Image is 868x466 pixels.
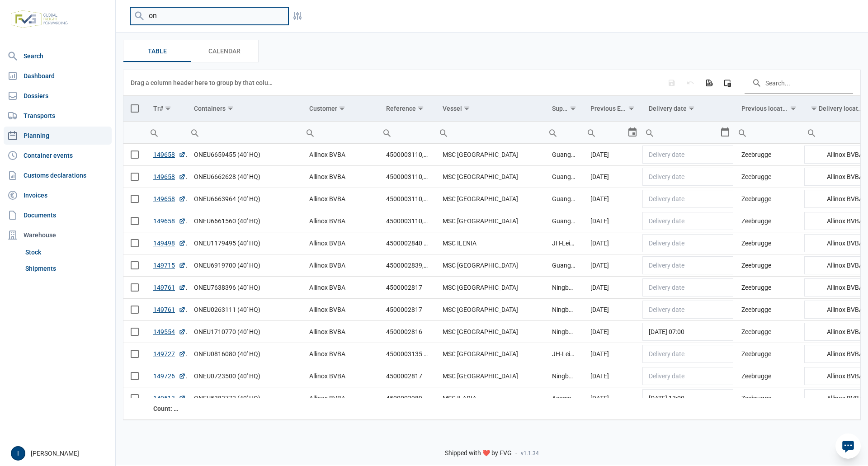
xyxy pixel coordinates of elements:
td: Guangdong Axa Home Co., Ltd., [GEOGRAPHIC_DATA] Zhongbao Kitchenware Co., Ltd. [545,210,583,232]
span: Delivery date [649,262,684,269]
div: Select row [131,372,139,380]
div: Search box [734,122,750,143]
td: Allinox BVBA [302,232,379,254]
td: [DATE] [583,277,642,299]
span: Delivery date [649,151,684,158]
span: v1.1.34 [521,450,539,457]
span: Delivery date [649,284,684,291]
a: Stock [22,244,112,260]
a: 149513 [153,394,186,403]
span: Show filter options for column 'Previous location' [790,105,797,112]
td: MSC [GEOGRAPHIC_DATA] [435,277,545,299]
div: Select row [131,217,139,225]
span: Delivery date [649,372,684,380]
span: Show filter options for column 'Customer' [339,105,345,112]
td: 4500002817 [379,277,435,299]
a: 149658 [153,150,186,159]
td: ONEU6662628 (40' HQ) [187,166,302,188]
td: Allinox BVBA [302,387,379,410]
td: [DATE] [583,232,642,254]
td: Zeebrugge [734,232,803,254]
td: Zeebrugge [734,343,803,365]
td: Guangdong Axa Home Co., Ltd., [GEOGRAPHIC_DATA] Zhongbao Kitchenware Co., Ltd. [545,188,583,210]
span: Delivery date [649,350,684,358]
td: MSC [GEOGRAPHIC_DATA] [435,299,545,321]
td: ONEU0816080 (40' HQ) [187,343,302,365]
td: Column Customer [302,96,379,122]
span: [DATE] 13:00 [649,395,684,402]
input: Search planning [130,7,288,25]
td: MSC [GEOGRAPHIC_DATA] [435,321,545,343]
td: MSC [GEOGRAPHIC_DATA] [435,188,545,210]
td: Column Reference [379,96,435,122]
td: Guangdong Axa Home Co., Ltd., [GEOGRAPHIC_DATA] Zhongbao Kitchenware Co., Ltd. [545,166,583,188]
div: Select row [131,239,139,247]
td: Filter cell [642,122,734,144]
td: Allinox BVBA [302,166,379,188]
td: Ningbo Beefit Kitchenware Co., Ltd. [545,299,583,321]
td: MSC [GEOGRAPHIC_DATA] [435,166,545,188]
a: 149715 [153,261,186,270]
input: Search in the data grid [745,72,853,94]
a: Invoices [4,186,112,204]
div: Tr# [153,105,163,112]
td: Filter cell [302,122,379,144]
a: Planning [4,127,112,145]
td: Zeebrugge [734,188,803,210]
input: Filter cell [379,122,435,143]
a: Transports [4,107,112,125]
a: Documents [4,206,112,224]
div: Delivery location [819,105,863,112]
a: 149727 [153,349,186,358]
div: Delivery date [649,105,687,112]
td: Zeebrugge [734,210,803,232]
a: 149658 [153,217,186,226]
td: ONEU0263111 (40' HQ) [187,299,302,321]
td: 4500003110,4500003118,4500002978,4500002978,4500002819,4500003042 ,4500003042,4500002791,45000028... [379,188,435,210]
div: Data grid toolbar [131,70,853,95]
span: Show filter options for column 'Delivery location' [811,105,817,112]
td: Guangdong Axa Home Co., Ltd., Linkfair Household (HK) Ltd. [545,254,583,277]
a: 149498 [153,239,186,248]
div: Suppliers [552,105,568,112]
div: Export all data to Excel [701,75,717,91]
div: Select [627,122,638,143]
div: Search box [583,122,599,143]
div: Search box [545,122,561,143]
td: [DATE] [583,210,642,232]
div: Vessel [443,105,462,112]
td: Guangdong Axa Home Co., Ltd., [GEOGRAPHIC_DATA] Zhongbao Kitchenware Co., Ltd. [545,144,583,166]
td: Column Suppliers [545,96,583,122]
input: Filter cell [302,122,379,143]
div: Search box [146,122,162,143]
td: MSC [GEOGRAPHIC_DATA] [435,365,545,387]
span: Show filter options for column 'Delivery date' [688,105,695,112]
td: ONEU0723500 (40' HQ) [187,365,302,387]
div: Customer [309,105,337,112]
input: Filter cell [583,122,627,143]
div: Warehouse [4,226,112,244]
td: 4500002839,4500003146,4500003119,4500003086,4500003065,4500003066,4500003070,4500003080,450000308... [379,254,435,277]
div: Search box [187,122,203,143]
td: JH-Leicast Cookware Co., Ltd., Zhejiang Suntrue Cookware Co., Ltd. [545,343,583,365]
td: [DATE] [583,166,642,188]
td: MSC [GEOGRAPHIC_DATA] [435,343,545,365]
td: MSC ILARIA [435,387,545,410]
div: Select row [131,151,139,159]
span: Delivery date [649,240,684,247]
td: [DATE] [583,299,642,321]
div: Search box [642,122,658,143]
a: 149726 [153,372,186,381]
td: 4500003110,4500003118,4500002978,4500002978,4500002819,4500003042 ,4500003042,4500002791,45000028... [379,166,435,188]
span: Shipped with ❤️ by FVG [445,449,512,457]
input: Filter cell [545,122,583,143]
div: Select all [131,104,139,113]
div: Drag a column header here to group by that column [131,75,276,90]
td: MSC [GEOGRAPHIC_DATA] [435,144,545,166]
td: Zeebrugge [734,299,803,321]
a: 149658 [153,172,186,181]
td: Allinox BVBA [302,277,379,299]
td: ONEU1710770 (40' HQ) [187,321,302,343]
td: MSC [GEOGRAPHIC_DATA] [435,210,545,232]
div: Select row [131,173,139,181]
